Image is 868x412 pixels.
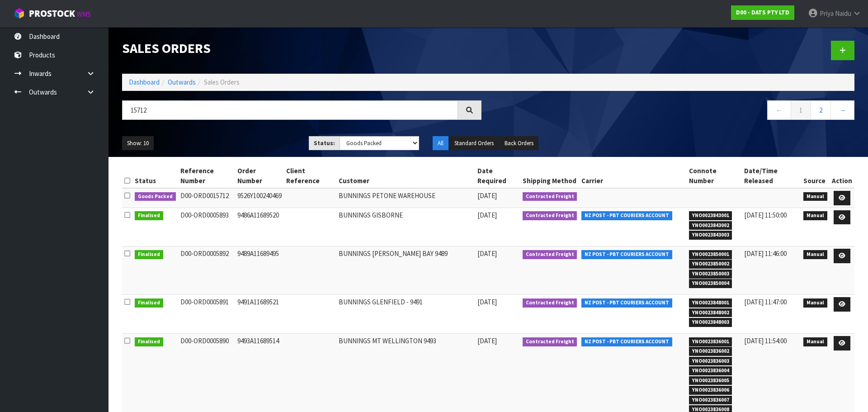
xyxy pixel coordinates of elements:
th: Action [830,164,854,188]
input: Search sales orders [122,100,458,120]
span: [DATE] 11:47:00 [744,298,787,306]
span: ProStock [29,8,75,19]
a: Outwards [168,78,196,86]
th: Source [801,164,830,188]
td: BUNNINGS PETONE WAREHOUSE [336,188,475,208]
span: YNO0023836001 [689,337,732,346]
span: Goods Packed [135,192,176,201]
span: YNO0023836003 [689,357,732,366]
strong: Status: [314,139,335,147]
span: Manual [803,250,827,259]
a: ← [767,100,791,120]
td: 9491A11689521 [235,295,284,334]
span: YNO0023843003 [689,231,732,240]
th: Date/Time Released [742,164,801,188]
span: YNO0023848003 [689,318,732,327]
button: All [433,136,448,151]
a: 2 [811,100,831,120]
span: Contracted Freight [523,211,577,220]
span: Contracted Freight [523,250,577,259]
th: Customer [336,164,475,188]
span: YNO0023850001 [689,250,732,259]
th: Shipping Method [520,164,580,188]
button: Show: 10 [122,136,154,151]
span: YNO0023850002 [689,260,732,269]
button: Standard Orders [449,136,499,151]
a: 1 [791,100,811,120]
td: D00-ORD0005893 [178,208,235,246]
a: → [830,100,854,120]
th: Reference Number [178,164,235,188]
span: Finalised [135,337,163,346]
small: WMS [77,10,91,19]
span: NZ POST - PBT COURIERS ACCOUNT [581,337,672,346]
span: YNO0023843002 [689,221,732,230]
th: Date Required [475,164,520,188]
button: Back Orders [500,136,538,151]
span: YNO0023836007 [689,396,732,405]
td: 9486A11689520 [235,208,284,246]
strong: D00 - DATS PTY LTD [736,9,789,16]
span: NZ POST - PBT COURIERS ACCOUNT [581,211,672,220]
span: YNO0023848001 [689,298,732,308]
span: [DATE] 11:46:00 [744,249,787,258]
td: BUNNINGS GISBORNE [336,208,475,246]
td: BUNNINGS [PERSON_NAME] BAY 9489 [336,246,475,295]
td: BUNNINGS GLENFIELD - 9491 [336,295,475,334]
th: Status [132,164,178,188]
span: Contracted Freight [523,192,577,201]
nav: Page navigation [495,100,854,123]
span: [DATE] [477,211,497,219]
a: D00 - DATS PTY LTD [731,5,794,20]
th: Carrier [579,164,687,188]
span: [DATE] [477,298,497,306]
span: YNO0023836002 [689,347,732,356]
h1: Sales Orders [122,41,481,56]
span: YNO0023836004 [689,366,732,375]
span: Naidu [835,9,851,18]
a: Dashboard [129,78,160,86]
span: Finalised [135,211,163,220]
span: Finalised [135,298,163,308]
span: Finalised [135,250,163,259]
td: D00-ORD0005892 [178,246,235,295]
span: YNO0023843001 [689,211,732,220]
span: [DATE] 11:54:00 [744,336,787,345]
span: Sales Orders [204,78,240,86]
th: Connote Number [687,164,742,188]
td: D00-ORD0005891 [178,295,235,334]
img: cube-alt.png [14,8,25,19]
td: D00-ORD0015712 [178,188,235,208]
span: Contracted Freight [523,298,577,308]
span: YNO0023848002 [689,308,732,317]
span: YNO0023836005 [689,376,732,385]
th: Order Number [235,164,284,188]
span: [DATE] [477,336,497,345]
span: YNO0023850004 [689,279,732,288]
th: Client Reference [284,164,336,188]
span: YNO0023836006 [689,386,732,395]
span: Manual [803,298,827,308]
span: [DATE] 11:50:00 [744,211,787,219]
span: NZ POST - PBT COURIERS ACCOUNT [581,250,672,259]
span: Manual [803,192,827,201]
td: 9526Y100240469 [235,188,284,208]
span: Contracted Freight [523,337,577,346]
span: NZ POST - PBT COURIERS ACCOUNT [581,298,672,308]
span: Manual [803,211,827,220]
span: [DATE] [477,249,497,258]
span: [DATE] [477,191,497,200]
td: 9489A11689495 [235,246,284,295]
span: Manual [803,337,827,346]
span: YNO0023850003 [689,270,732,279]
span: Priya [820,9,834,18]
